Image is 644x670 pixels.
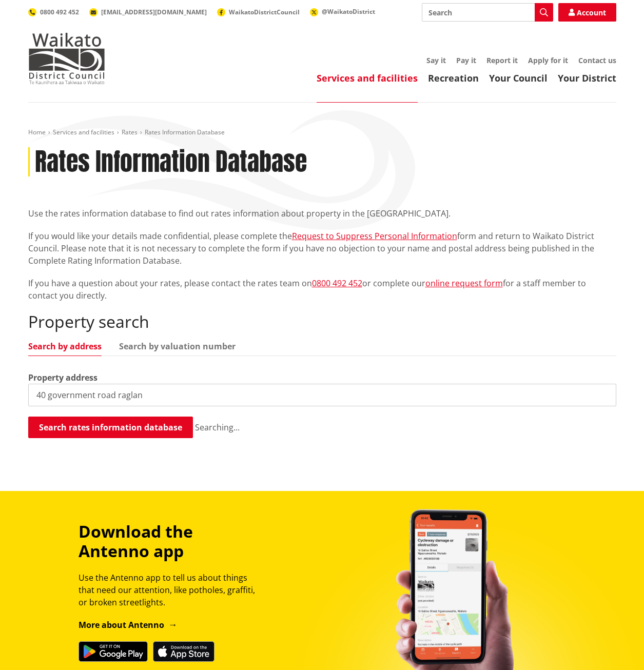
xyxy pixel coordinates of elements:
a: Say it [426,55,446,65]
span: Rates Information Database [145,128,225,136]
a: Report it [486,55,518,65]
iframe: Messenger Launcher [597,627,634,664]
input: Search input [422,3,553,22]
a: Your Council [489,72,548,84]
a: Contact us [578,55,616,65]
a: Pay it [456,55,476,65]
h3: Download the Antenno app [79,522,264,561]
p: Use the rates information database to find out rates information about property in the [GEOGRAPHI... [28,207,616,220]
a: 0800 492 452 [28,8,79,16]
a: Home [28,128,46,136]
p: Use the Antenno app to tell us about things that need our attention, like potholes, graffiti, or ... [79,572,264,608]
a: Services and facilities [53,128,114,136]
h1: Rates Information Database [35,147,307,177]
img: Download on the App Store [153,641,214,662]
a: Search by address [28,342,102,350]
a: online request form [425,278,503,289]
nav: breadcrumb [28,128,616,137]
span: 0800 492 452 [40,8,79,16]
a: [EMAIL_ADDRESS][DOMAIN_NAME] [89,8,207,16]
h2: Property search [28,312,616,331]
a: Rates [122,128,138,136]
a: More about Antenno [79,619,178,630]
label: Property address [28,371,97,384]
img: Get it on Google Play [79,641,148,662]
span: [EMAIL_ADDRESS][DOMAIN_NAME] [101,8,207,16]
input: e.g. Duke Street NGARUAWAHIA [28,384,616,406]
a: Services and facilities [317,72,418,84]
a: Account [558,3,616,22]
a: Search by valuation number [119,342,236,350]
a: WaikatoDistrictCouncil [217,8,300,16]
span: Searching... [195,422,240,433]
a: 0800 492 452 [312,278,362,289]
span: @WaikatoDistrict [322,7,375,16]
span: WaikatoDistrictCouncil [229,8,300,16]
a: Request to Suppress Personal Information [292,230,457,242]
a: Apply for it [528,55,568,65]
a: Recreation [428,72,479,84]
p: If you have a question about your rates, please contact the rates team on or complete our for a s... [28,277,616,302]
img: Waikato District Council - Te Kaunihera aa Takiwaa o Waikato [28,33,105,84]
a: @WaikatoDistrict [310,7,375,16]
a: Your District [558,72,616,84]
button: Search rates information database [28,417,193,438]
p: If you would like your details made confidential, please complete the form and return to Waikato ... [28,230,616,267]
